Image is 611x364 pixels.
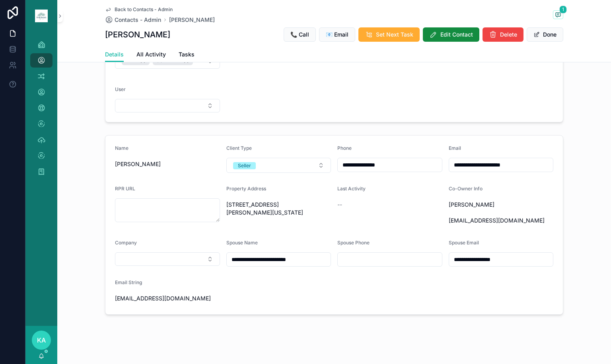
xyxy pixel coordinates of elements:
[115,145,128,151] span: Name
[105,47,124,62] a: Details
[553,10,563,20] button: 1
[115,240,137,246] span: Company
[115,99,220,112] button: Select Button
[226,240,258,246] span: Spouse Name
[179,50,195,58] span: Tasks
[105,6,173,13] a: Back to Contacts - Admin
[376,31,413,39] span: Set Next Task
[226,186,266,192] span: Property Address
[226,201,331,217] span: [STREET_ADDRESS][PERSON_NAME][US_STATE]
[169,16,215,24] a: [PERSON_NAME]
[226,145,252,151] span: Client Type
[115,294,220,302] span: [EMAIL_ADDRESS][DOMAIN_NAME]
[136,47,166,63] a: All Activity
[115,279,142,285] span: Email String
[115,186,135,192] span: RPR URL
[115,252,220,266] button: Select Button
[284,27,316,42] button: 📞 Call
[423,27,479,42] button: Edit Contact
[337,240,370,246] span: Spouse Phone
[115,16,161,24] span: Contacts - Admin
[449,186,483,192] span: Co-Owner Info
[440,31,473,39] span: Edit Contact
[319,27,355,42] button: 📧 Email
[226,158,331,173] button: Select Button
[449,240,479,246] span: Spouse Email
[105,16,161,24] a: Contacts - Admin
[105,50,124,58] span: Details
[337,145,352,151] span: Phone
[35,10,48,22] img: App logo
[337,201,342,209] span: --
[115,6,173,13] span: Back to Contacts - Admin
[449,201,554,225] span: [PERSON_NAME] [EMAIL_ADDRESS][DOMAIN_NAME]
[559,6,567,14] span: 1
[136,50,166,58] span: All Activity
[105,29,170,40] h1: [PERSON_NAME]
[179,47,195,63] a: Tasks
[25,32,57,189] div: scrollable content
[337,186,366,192] span: Last Activity
[115,160,220,168] span: [PERSON_NAME]
[37,335,46,345] span: KA
[358,27,420,42] button: Set Next Task
[500,31,517,39] span: Delete
[115,86,126,92] span: User
[238,162,251,169] div: Seller
[483,27,523,42] button: Delete
[326,31,348,39] span: 📧 Email
[527,27,563,42] button: Done
[290,31,309,39] span: 📞 Call
[449,145,461,151] span: Email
